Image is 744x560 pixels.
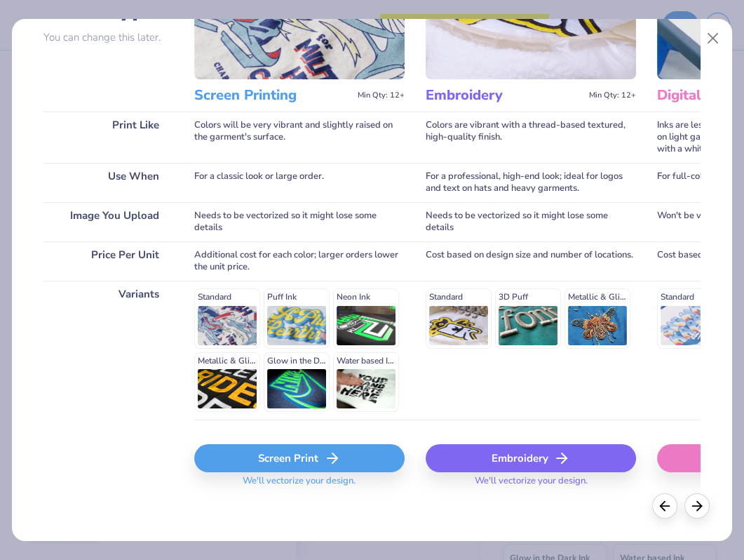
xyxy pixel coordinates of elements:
div: Needs to be vectorized so it might lose some details [426,202,636,241]
div: Additional cost for each color; larger orders lower the unit price. [194,241,405,281]
span: We'll vectorize your design. [237,475,361,495]
h3: Embroidery [426,86,583,105]
div: Variants [43,281,173,420]
button: Close [700,25,726,52]
div: Print Like [43,112,173,163]
div: Cost based on design size and number of locations. [426,241,636,281]
p: You can change this later. [43,32,173,44]
div: Screen Print [194,444,405,472]
div: Image You Upload [43,202,173,241]
h3: Screen Printing [194,86,352,105]
div: Price Per Unit [43,241,173,281]
span: Min Qty: 12+ [358,91,405,100]
span: Min Qty: 12+ [589,91,636,100]
div: Colors are vibrant with a thread-based textured, high-quality finish. [426,112,636,163]
span: We'll vectorize your design. [468,475,593,495]
div: For a classic look or large order. [194,163,405,202]
div: Colors will be very vibrant and slightly raised on the garment's surface. [194,112,405,163]
div: For a professional, high-end look; ideal for logos and text on hats and heavy garments. [426,163,636,202]
div: Embroidery [426,444,636,472]
div: Use When [43,163,173,202]
div: Needs to be vectorized so it might lose some details [194,202,405,241]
